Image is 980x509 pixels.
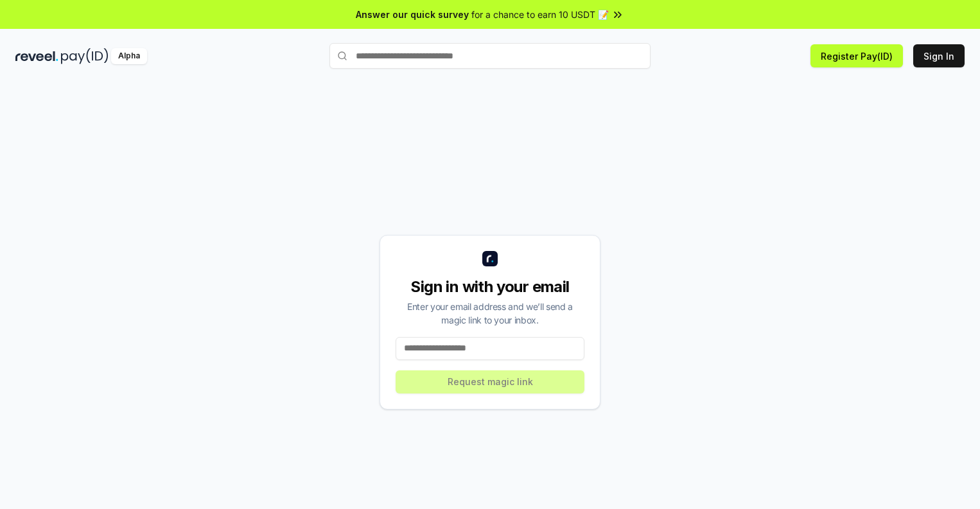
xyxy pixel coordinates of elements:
div: Enter your email address and we’ll send a magic link to your inbox. [396,300,584,327]
span: Answer our quick survey [356,8,469,21]
button: Register Pay(ID) [810,44,903,67]
button: Sign In [913,44,965,67]
img: pay_id [61,48,109,64]
span: for a chance to earn 10 USDT 📝 [471,8,609,21]
div: Sign in with your email [396,277,584,297]
div: Alpha [111,48,147,64]
img: logo_small [482,251,498,266]
img: reveel_dark [15,48,58,64]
